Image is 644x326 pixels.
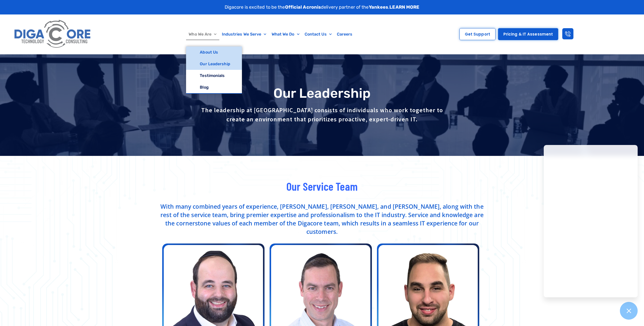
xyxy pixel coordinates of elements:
[219,28,269,40] a: Industries We Serve
[186,81,242,93] a: Blog
[186,46,242,58] a: About Us
[503,32,553,36] span: Pricing & IT Assessment
[160,202,485,236] p: With many combined years of experience, [PERSON_NAME], [PERSON_NAME], and [PERSON_NAME], along wi...
[389,4,419,10] a: LEARN MORE
[124,28,417,40] nav: Menu
[369,4,388,10] strong: Yankees
[285,4,321,10] strong: Official Acronis
[160,86,485,101] h1: Our Leadership
[186,28,219,40] a: Who We Are
[334,28,355,40] a: Careers
[302,28,334,40] a: Contact Us
[225,4,420,11] p: Digacore is excited to be the delivery partner of the .
[465,32,490,36] span: Get Support
[200,106,444,124] p: The leadership at [GEOGRAPHIC_DATA] consists of individuals who work together to create an enviro...
[459,28,496,40] a: Get Support
[269,28,302,40] a: What We Do
[498,28,558,40] a: Pricing & IT Assessment
[544,145,638,297] iframe: Chatgenie Messenger
[286,179,358,193] span: Our Service Team
[186,46,242,94] ul: Who We Are
[186,70,242,81] a: Testimonials
[186,58,242,70] a: Our Leadership
[12,17,93,52] img: Digacore logo 1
